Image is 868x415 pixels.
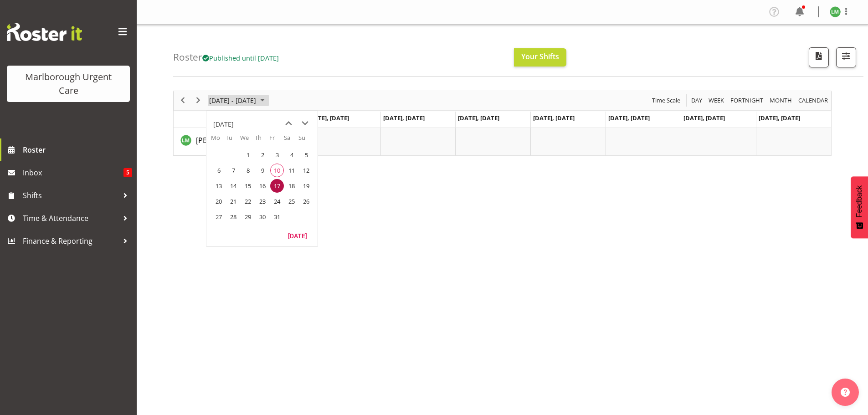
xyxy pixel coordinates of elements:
[256,195,269,208] span: Thursday, October 23, 2025
[192,95,205,106] button: Next
[836,47,856,67] button: Filter Shifts
[769,95,793,106] span: Month
[226,210,240,224] span: Tuesday, October 28, 2025
[797,95,830,106] button: Month
[212,164,226,177] span: Monday, October 6, 2025
[23,211,118,225] span: Time & Attendance
[226,179,240,193] span: Tuesday, October 14, 2025
[7,23,82,41] img: Rosterit website logo
[208,95,257,106] span: [DATE] - [DATE]
[768,95,794,106] button: Timeline Month
[23,143,132,157] span: Roster
[256,148,269,162] span: Thursday, October 2, 2025
[282,229,313,242] button: Today
[285,195,298,208] span: Saturday, October 25, 2025
[708,95,725,106] span: Week
[683,114,725,122] span: [DATE], [DATE]
[241,179,255,193] span: Wednesday, October 15, 2025
[23,234,118,248] span: Finance & Reporting
[284,133,298,147] th: Sa
[458,114,499,122] span: [DATE], [DATE]
[299,195,313,208] span: Sunday, October 26, 2025
[707,95,726,106] button: Timeline Week
[270,164,284,177] span: Friday, October 10, 2025
[280,115,297,132] button: previous month
[173,52,279,62] h4: Roster
[608,114,650,122] span: [DATE], [DATE]
[299,179,313,193] span: Sunday, October 19, 2025
[270,195,284,208] span: Friday, October 24, 2025
[213,115,234,133] div: title
[241,210,255,224] span: Wednesday, October 29, 2025
[855,185,863,217] span: Feedback
[196,135,252,145] span: [PERSON_NAME]
[212,179,226,193] span: Monday, October 13, 2025
[23,166,123,179] span: Inbox
[175,91,190,110] div: previous period
[521,51,559,61] span: Your Shifts
[174,128,305,155] td: Luqman Mohd Jani resource
[241,195,255,208] span: Wednesday, October 22, 2025
[226,133,240,147] th: Tu
[241,164,255,177] span: Wednesday, October 8, 2025
[297,115,313,132] button: next month
[190,91,206,110] div: next period
[173,91,832,156] div: Timeline Week of October 17, 2025
[383,114,425,122] span: [DATE], [DATE]
[226,164,240,177] span: Tuesday, October 7, 2025
[759,114,800,122] span: [DATE], [DATE]
[256,210,269,224] span: Thursday, October 30, 2025
[123,168,132,177] span: 5
[729,95,764,106] span: Fortnight
[841,388,850,397] img: help-xxl-2.png
[514,48,566,67] button: Your Shifts
[729,95,765,106] button: Fortnight
[208,95,269,106] button: October 2025
[177,95,189,106] button: Previous
[651,95,682,106] button: Time Scale
[212,195,226,208] span: Monday, October 20, 2025
[797,95,829,106] span: calendar
[285,179,298,193] span: Saturday, October 18, 2025
[809,47,829,67] button: Download a PDF of the roster according to the set date range.
[285,148,298,162] span: Saturday, October 4, 2025
[299,148,313,162] span: Sunday, October 5, 2025
[240,133,255,147] th: We
[23,189,118,202] span: Shifts
[308,114,349,122] span: [DATE], [DATE]
[690,95,704,106] button: Timeline Day
[255,133,269,147] th: Th
[830,6,841,17] img: luqman-mohd-jani11920.jpg
[270,148,284,162] span: Friday, October 3, 2025
[533,114,575,122] span: [DATE], [DATE]
[241,148,255,162] span: Wednesday, October 1, 2025
[298,133,313,147] th: Su
[269,133,284,147] th: Fr
[299,164,313,177] span: Sunday, October 12, 2025
[851,176,868,238] button: Feedback - Show survey
[269,178,284,194] td: Friday, October 17, 2025
[212,210,226,224] span: Monday, October 27, 2025
[305,128,831,155] table: Timeline Week of October 17, 2025
[196,135,252,146] a: [PERSON_NAME]
[690,95,703,106] span: Day
[285,164,298,177] span: Saturday, October 11, 2025
[651,95,681,106] span: Time Scale
[202,53,279,62] span: Published until [DATE]
[270,210,284,224] span: Friday, October 31, 2025
[270,179,284,193] span: Friday, October 17, 2025
[16,70,121,97] div: Marlborough Urgent Care
[256,164,269,177] span: Thursday, October 9, 2025
[226,195,240,208] span: Tuesday, October 21, 2025
[206,91,270,110] div: October 13 - 19, 2025
[256,179,269,193] span: Thursday, October 16, 2025
[211,133,226,147] th: Mo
